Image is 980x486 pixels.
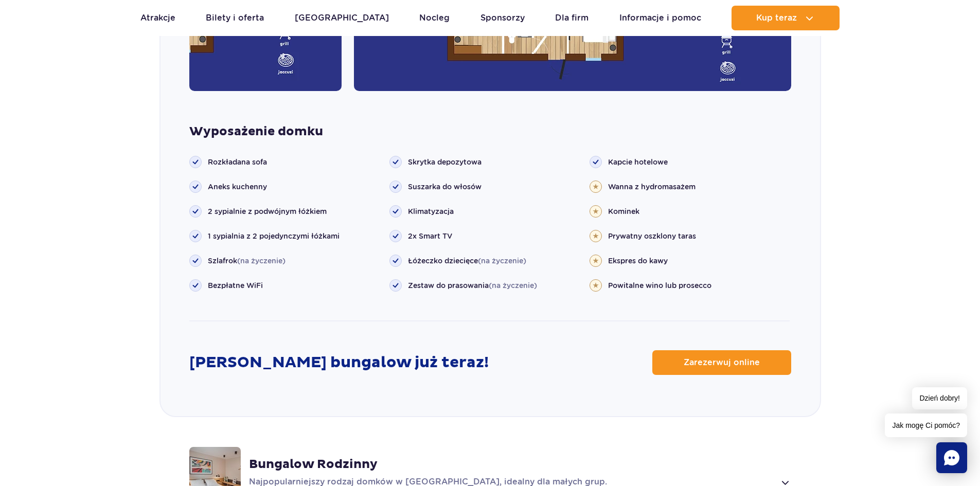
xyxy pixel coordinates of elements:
[208,280,263,291] span: Bezpłatne WiFi
[608,256,668,266] span: Ekspres do kawy
[419,6,450,30] a: Nocleg
[189,124,791,139] strong: Wyposażenie domku
[208,206,327,217] span: 2 sypialnie z podwójnym łóżkiem
[408,280,537,291] span: Zestaw do prasowania
[206,6,264,30] a: Bilety i oferta
[208,182,267,192] span: Aneks kuchenny
[619,6,701,30] a: Informacje i pomoc
[732,6,840,30] button: Kup teraz
[478,257,526,265] span: (na życzenie)
[608,157,668,167] span: Kapcie hotelowe
[408,182,482,192] span: Suszarka do włosów
[208,231,340,241] span: 1 sypialnia z 2 pojedynczymi łóżkami
[555,6,589,30] a: Dla firm
[489,281,537,290] span: (na życzenie)
[189,353,489,372] strong: [PERSON_NAME] bungalow już teraz!
[608,231,696,241] span: Prywatny oszklony taras
[756,13,797,23] span: Kup teraz
[140,6,175,30] a: Atrakcje
[912,387,967,409] span: Dzień dobry!
[936,442,967,473] div: Chat
[608,182,696,192] span: Wanna z hydromasażem
[208,157,267,167] span: Rozkładana sofa
[608,206,639,217] span: Kominek
[684,358,760,367] span: Zarezerwuj online
[608,280,711,291] span: Powitalne wino lub prosecco
[480,6,525,30] a: Sponsorzy
[652,350,791,375] a: Zarezerwuj online
[249,457,378,472] strong: Bungalow Rodzinny
[408,206,454,217] span: Klimatyzacja
[408,231,452,241] span: 2x Smart TV
[885,413,967,437] span: Jak mogę Ci pomóc?
[408,256,526,266] span: Łóżeczko dziecięce
[295,6,389,30] a: [GEOGRAPHIC_DATA]
[237,257,286,265] span: (na życzenie)
[208,256,286,266] span: Szlafrok
[408,157,482,167] span: Skrytka depozytowa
